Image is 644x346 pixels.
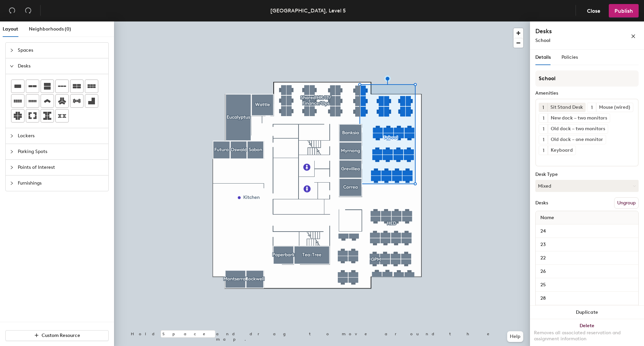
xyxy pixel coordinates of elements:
span: Lockers [18,128,104,144]
div: Amenities [535,91,639,96]
input: Unnamed desk [537,280,637,290]
span: close [631,34,636,39]
span: Policies [561,54,578,60]
div: Sit Stand Desk [547,103,586,112]
button: 1 [587,103,596,112]
span: undo [9,7,15,14]
span: 1 [543,126,544,133]
span: Name [537,212,557,224]
button: Undo (⌘ + Z) [5,4,19,17]
span: School [535,38,550,43]
button: 1 [539,146,548,155]
button: Help [507,331,523,342]
div: Old dock – one monitor [548,135,606,144]
span: Layout [3,26,18,32]
input: Unnamed desk [537,227,637,236]
span: Publish [614,8,633,14]
button: Duplicate [530,306,644,319]
div: Old dock – two monitors [548,125,608,133]
div: Desks [535,200,548,206]
button: Mixed [535,180,639,192]
button: Custom Resource [5,330,109,341]
div: Mouse (wired) [596,103,633,112]
input: Unnamed desk [537,240,637,249]
button: Close [581,4,606,17]
span: Points of Interest [18,160,104,175]
span: Neighborhoods (0) [29,26,71,32]
div: New dock – two monitors [548,114,610,122]
input: Unnamed desk [537,267,637,276]
div: [GEOGRAPHIC_DATA], Level 5 [270,6,346,15]
span: Spaces [18,43,104,58]
button: 1 [539,103,547,112]
span: expanded [10,64,14,68]
span: Furnishings [18,176,104,191]
input: Unnamed desk [537,294,637,303]
span: 1 [543,147,544,154]
div: Keyboard [548,146,576,155]
span: collapsed [10,150,14,154]
button: 1 [539,125,548,133]
span: 1 [543,115,544,122]
span: Desks [18,58,104,74]
span: 1 [591,104,593,111]
input: Unnamed desk [537,253,637,263]
h4: Desks [535,27,609,36]
button: 1 [539,135,548,144]
button: Ungroup [614,197,639,209]
button: Publish [609,4,639,17]
button: Redo (⌘ + ⇧ + Z) [21,4,35,17]
div: Removes all associated reservation and assignment information [534,330,640,342]
span: Parking Spots [18,144,104,159]
span: collapsed [10,48,14,52]
span: collapsed [10,165,14,169]
button: 1 [539,114,548,122]
span: 1 [543,136,544,143]
span: Custom Resource [42,333,80,338]
span: collapsed [10,134,14,138]
span: Close [587,8,600,14]
span: 1 [542,104,544,111]
div: Desk Type [535,172,639,177]
span: collapsed [10,181,14,185]
span: Details [535,54,551,60]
